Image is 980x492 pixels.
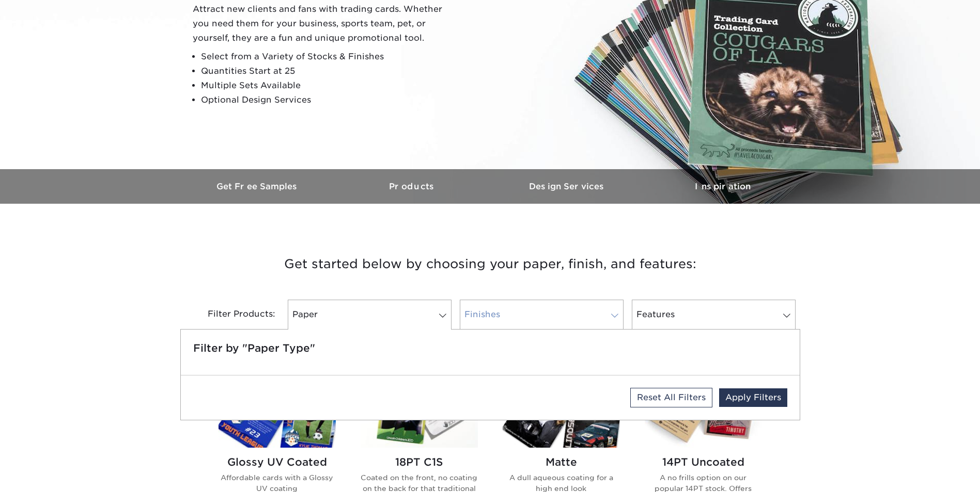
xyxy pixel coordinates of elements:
a: Reset All Filters [630,388,712,407]
a: Design Services [490,169,645,204]
h3: Products [335,182,490,191]
a: Finishes [460,300,624,330]
h2: Glossy UV Coated [219,456,336,468]
a: Products [335,169,490,204]
li: Optional Design Services [201,93,451,107]
li: Select from a Variety of Stocks & Finishes [201,50,451,64]
h2: 18PT C1S [361,456,478,468]
h2: Matte [503,456,620,468]
p: Attract new clients and fans with trading cards. Whether you need them for your business, sports ... [193,2,451,45]
h3: Get Free Samples [180,182,335,191]
a: Get Free Samples [180,169,335,204]
h3: Get started below by choosing your paper, finish, and features: [188,241,792,287]
a: Apply Filters [719,388,787,407]
a: Paper [288,300,452,330]
a: Inspiration [645,169,800,204]
a: Features [632,300,796,330]
h3: Inspiration [645,182,800,191]
li: Multiple Sets Available [201,78,451,93]
div: Filter Products: [180,300,284,330]
h5: Filter by "Paper Type" [193,342,787,354]
h2: 14PT Uncoated [645,456,762,468]
li: Quantities Start at 25 [201,64,451,78]
h3: Design Services [490,182,645,191]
